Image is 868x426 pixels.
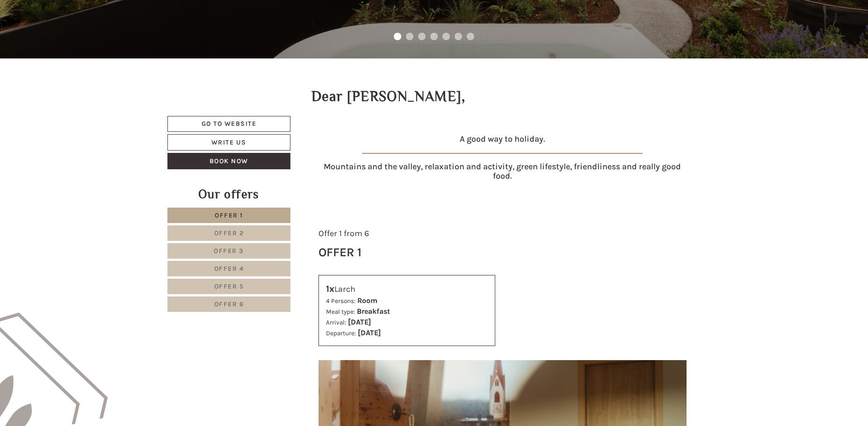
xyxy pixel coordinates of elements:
b: Room [357,296,377,305]
small: Departure: [326,330,356,337]
span: Offer 3 [214,247,244,255]
b: 1x [326,283,334,294]
div: Offer 1 [318,244,362,261]
span: Offer 2 [214,229,244,237]
a: Book now [167,153,290,169]
b: [DATE] [348,318,371,326]
span: Offer 6 [214,300,244,308]
button: Send [318,246,368,263]
small: Meal type: [326,308,355,315]
small: Arrival: [326,319,346,326]
h4: A good way to holiday. [318,135,687,144]
div: Hello, how can we help you? [7,25,113,54]
div: Hotel B&B Feldmessner [14,27,108,35]
span: Offer 1 from 6 [318,228,369,238]
span: Offer 4 [214,265,244,273]
a: Write us [167,134,290,151]
div: Larch [326,282,488,296]
b: Breakfast [357,307,390,316]
span: Offer 5 [214,282,244,290]
small: 4 Persons: [326,297,355,304]
img: image [362,153,643,154]
div: Our offers [167,186,290,203]
div: [DATE] [167,7,200,23]
h1: Dear [PERSON_NAME], [311,89,466,104]
b: [DATE] [358,328,381,337]
small: 11:12 [14,45,108,52]
span: Offer 1 [215,211,243,219]
h4: Mountains and the valley, relaxation and activity, green lifestyle, friendliness and really good ... [318,162,687,181]
a: Go to website [167,116,290,132]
